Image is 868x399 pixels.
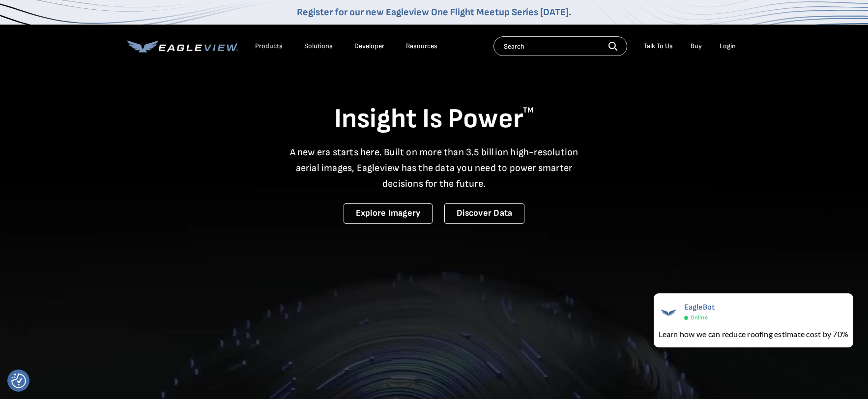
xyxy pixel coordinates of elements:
[720,42,736,51] div: Login
[344,203,433,224] a: Explore Imagery
[684,303,715,312] span: EagleBot
[659,328,848,340] div: Learn how we can reduce roofing estimate cost by 70%
[127,102,741,137] h1: Insight Is Power
[255,42,283,51] div: Products
[644,42,673,51] div: Talk To Us
[659,303,678,322] img: EagleBot
[297,6,571,18] a: Register for our new Eagleview One Flight Meetup Series [DATE].
[691,314,708,321] span: Online
[691,42,702,51] a: Buy
[523,106,534,115] sup: TM
[493,36,627,56] input: Search
[11,373,26,388] button: Consent Preferences
[11,373,26,388] img: Revisit consent button
[406,42,437,51] div: Resources
[304,42,333,51] div: Solutions
[284,144,584,192] p: A new era starts here. Built on more than 3.5 billion high-resolution aerial images, Eagleview ha...
[444,203,524,224] a: Discover Data
[354,42,384,51] a: Developer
